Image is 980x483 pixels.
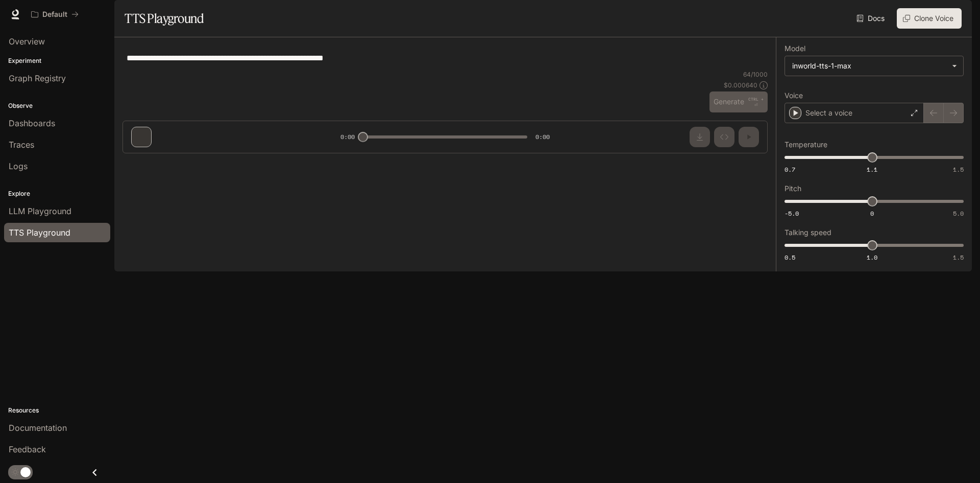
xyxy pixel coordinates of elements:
p: Default [42,10,67,19]
p: $ 0.000640 [724,81,757,89]
span: 1.0 [867,253,877,262]
span: 0 [870,209,874,218]
p: Voice [785,92,803,99]
p: Select a voice [805,108,852,118]
span: 0.7 [785,165,795,174]
p: Talking speed [785,229,831,236]
button: All workspaces [27,4,83,25]
span: 1.1 [867,165,877,174]
span: 5.0 [953,209,964,218]
p: Model [785,45,805,52]
span: 1.5 [953,165,964,174]
div: inworld-tts-1-max [785,56,963,76]
p: 64 / 1000 [743,70,768,79]
div: inworld-tts-1-max [792,61,947,71]
h1: TTS Playground [125,8,204,29]
span: 0.5 [785,253,795,262]
button: Clone Voice [897,8,962,29]
p: Temperature [785,141,827,148]
span: 1.5 [953,253,964,262]
a: Docs [854,8,889,29]
p: Pitch [785,185,801,192]
span: -5.0 [785,209,799,218]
